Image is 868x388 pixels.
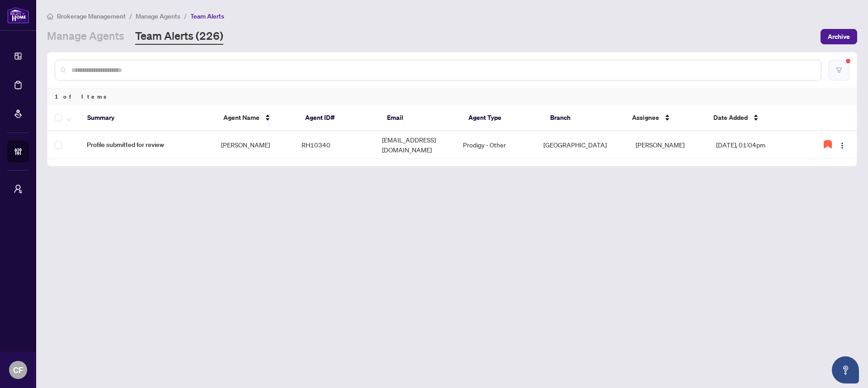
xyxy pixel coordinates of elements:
td: RH10340 [294,131,375,159]
th: Agent Type [461,105,543,131]
button: filter [829,60,849,80]
th: Email [380,105,462,131]
th: Branch [543,105,625,131]
span: home [47,13,53,19]
td: [EMAIL_ADDRESS][DOMAIN_NAME] [375,131,456,159]
a: Team Alerts (226) [135,28,223,45]
th: Date Added [706,105,804,131]
th: Summary [80,105,216,131]
li: / [184,11,187,21]
button: Open asap [832,356,859,383]
th: Assignee [625,105,707,131]
td: [PERSON_NAME] [628,131,709,159]
button: Archive [821,29,857,44]
span: CF [13,364,23,376]
a: Manage Agents [47,28,124,45]
span: Profile submitted for review [87,140,207,150]
td: [DATE], 01:04pm [709,131,806,159]
td: [GEOGRAPHIC_DATA] [536,131,628,159]
span: Manage Agents [136,12,180,20]
th: Agent Name [216,105,298,131]
span: Brokerage Management [57,12,126,20]
img: logo [7,7,29,24]
li: / [129,11,132,21]
span: Team Alerts [190,12,224,20]
span: Archive [828,29,850,44]
img: Logo [839,142,846,149]
td: Prodigy - Other [456,131,536,159]
span: Date Added [713,113,748,123]
button: Logo [835,137,849,152]
th: Agent ID# [298,105,380,131]
div: 1 of Items [47,88,857,105]
span: filter [836,67,842,73]
span: user-switch [14,185,23,194]
span: Assignee [632,113,659,123]
td: [PERSON_NAME] [214,131,294,159]
span: Agent Name [223,113,259,123]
